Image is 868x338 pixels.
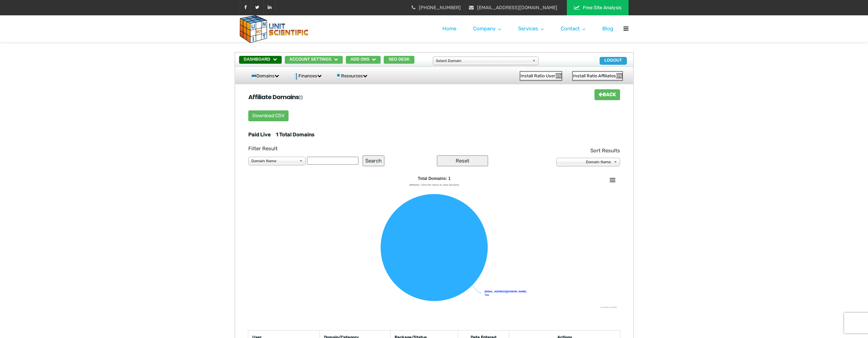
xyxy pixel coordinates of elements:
span: (1) [299,95,303,101]
span: Install Ratio User [520,73,556,79]
a: Home [442,15,456,42]
input: Reset [437,155,488,166]
text: Affiliates: Click the slices to view domains [409,183,459,186]
button: ACCOUNT SETTINGS [285,56,343,64]
button: Finances [291,71,324,81]
a: Company [473,15,501,42]
b: Paid Live 1 Total Domains [248,132,314,138]
a: Services [518,15,544,42]
svg: Total Domains: 1 [248,173,620,310]
a: LOGOUT [600,57,627,65]
a: Download CSV [248,110,289,121]
a: Contact [561,15,586,42]
li: [PHONE_NUMBER] [412,3,461,12]
text: [DOMAIN_NAME] [600,306,617,308]
button: ADD ONS [346,56,381,64]
text: [EMAIL_ADDRESS][DOMAIN_NAME] You [485,290,526,296]
p: Sort Results [556,146,620,155]
span: Domain Name [251,157,296,165]
button: Resources [334,71,369,81]
button: DASHBOARD [239,56,282,64]
span: Select Domain [436,57,529,65]
input: Search [363,155,384,166]
span: 0% [616,73,622,78]
button: Domains [249,71,281,81]
p: Filter Result [248,144,488,153]
h1: Affiliate Domains [248,89,303,105]
span: 0% [556,73,562,78]
a: Blog [602,15,613,42]
a: BACK [594,89,620,100]
text: Total Domains: 1 [418,176,451,181]
span: Install Ratio Affiliates [573,73,616,79]
button: SEO Desk [384,56,414,64]
span: Domain Name [559,158,611,166]
li: [EMAIL_ADDRESS][DOMAIN_NAME] [469,3,557,12]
